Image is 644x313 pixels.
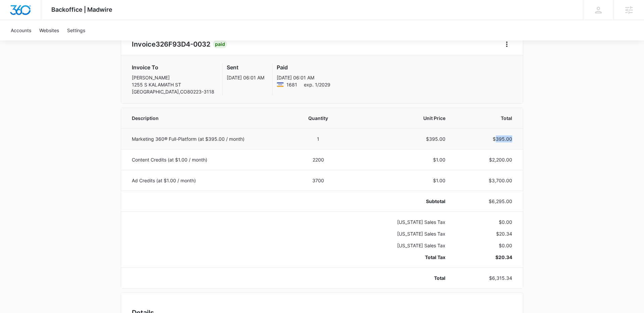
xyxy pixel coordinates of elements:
[227,74,264,81] p: [DATE] 06:01 AM
[289,170,348,191] td: 3700
[501,39,512,50] button: Home
[356,254,445,261] p: Total Tax
[356,274,445,281] p: Total
[462,177,512,184] p: $3,700.00
[356,115,445,122] span: Unit Price
[304,81,330,88] span: exp. 1/2029
[132,115,281,122] span: Description
[227,63,264,71] h3: Sent
[132,74,214,95] p: [PERSON_NAME] 1255 S KALAMATH ST [GEOGRAPHIC_DATA] , CO 80223-3118
[132,156,281,163] p: Content Credits (at $1.00 / month)
[462,218,512,226] p: $0.00
[132,177,281,184] p: Ad Credits (at $1.00 / month)
[156,40,210,48] span: 326F93D4-0032
[213,40,227,48] div: Paid
[356,230,445,237] p: [US_STATE] Sales Tax
[63,20,89,41] a: Settings
[289,149,348,170] td: 2200
[462,242,512,249] p: $0.00
[132,135,281,142] p: Marketing 360® Full-Platform (at $395.00 / month)
[286,81,297,88] span: Visa ending with
[297,115,340,122] span: Quantity
[132,63,214,71] h3: Invoice To
[356,135,445,142] p: $395.00
[356,198,445,205] p: Subtotal
[356,156,445,163] p: $1.00
[356,177,445,184] p: $1.00
[277,74,330,81] p: [DATE] 06:01 AM
[35,20,63,41] a: Websites
[51,6,112,13] span: Backoffice | Madwire
[462,156,512,163] p: $2,200.00
[462,254,512,261] p: $20.34
[356,218,445,226] p: [US_STATE] Sales Tax
[462,274,512,281] p: $6,315.34
[462,135,512,142] p: $395.00
[289,128,348,149] td: 1
[462,198,512,205] p: $6,295.00
[462,230,512,237] p: $20.34
[356,242,445,249] p: [US_STATE] Sales Tax
[132,39,213,49] h2: Invoice
[462,115,512,122] span: Total
[7,20,35,41] a: Accounts
[277,63,330,71] h3: Paid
